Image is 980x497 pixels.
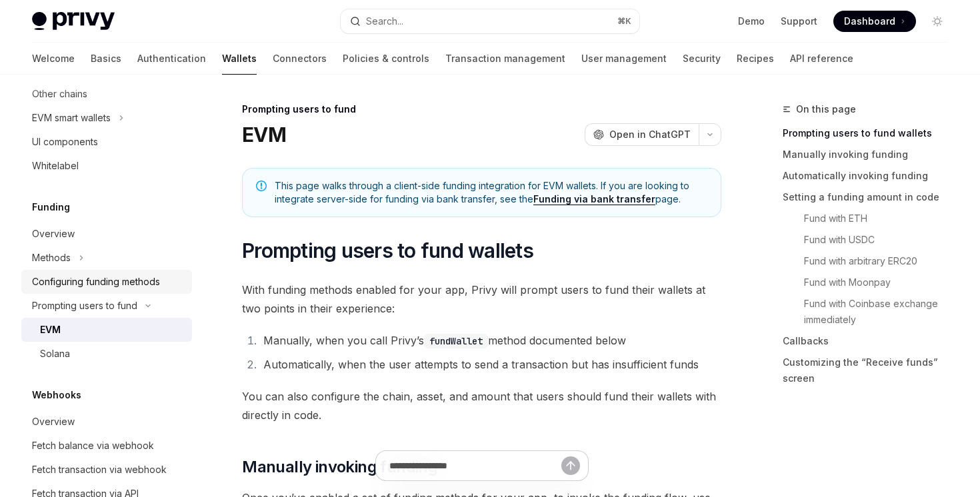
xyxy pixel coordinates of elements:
a: Welcome [32,43,75,75]
a: Prompting users to fund wallets [783,123,959,144]
a: Connectors [273,43,327,75]
div: Fetch balance via webhook [32,438,154,454]
a: Policies & controls [343,43,429,75]
a: Dashboard [833,11,916,32]
a: Fund with Coinbase exchange immediately [783,293,959,330]
a: Callbacks [783,330,959,352]
div: Solana [40,346,70,362]
code: fundWallet [424,334,488,348]
button: Open search [341,9,639,33]
img: light logo [32,12,115,31]
a: Wallets [222,43,257,75]
button: Toggle Methods section [21,246,192,270]
span: ⌘ K [617,16,631,27]
a: Automatically invoking funding [783,165,959,187]
li: Automatically, when the user attempts to send a transaction but has insufficient funds [259,355,721,374]
a: Support [781,15,817,28]
a: Solana [21,342,192,366]
div: UI components [32,134,98,150]
a: Customizing the “Receive funds” screen [783,352,959,389]
span: On this page [796,101,856,117]
a: Transaction management [445,43,565,75]
a: Fetch balance via webhook [21,434,192,458]
button: Toggle EVM smart wallets section [21,106,192,130]
div: Configuring funding methods [32,274,160,290]
button: Send message [561,456,580,475]
h5: Funding [32,199,70,215]
h5: Webhooks [32,387,81,403]
div: Prompting users to fund [242,103,721,116]
a: Recipes [737,43,774,75]
div: Methods [32,250,71,266]
div: Overview [32,414,75,430]
a: EVM [21,318,192,342]
a: Fund with ETH [783,208,959,229]
span: Open in ChatGPT [609,128,691,141]
a: Basics [91,43,121,75]
a: Fund with arbitrary ERC20 [783,250,959,272]
svg: Note [256,181,267,191]
a: Manually invoking funding [783,144,959,165]
li: Manually, when you call Privy’s method documented below [259,331,721,350]
div: EVM smart wallets [32,110,111,126]
a: Funding via bank transfer [533,193,655,205]
button: Toggle dark mode [927,11,948,32]
a: Fetch transaction via webhook [21,458,192,482]
a: Setting a funding amount in code [783,187,959,208]
a: Overview [21,410,192,434]
span: You can also configure the chain, asset, and amount that users should fund their wallets with dir... [242,387,721,424]
div: Prompting users to fund [32,298,137,314]
span: Dashboard [844,15,895,28]
h1: EVM [242,123,286,147]
a: API reference [790,43,853,75]
div: Overview [32,226,75,242]
a: Whitelabel [21,154,192,178]
a: Configuring funding methods [21,270,192,294]
a: Fund with Moonpay [783,272,959,293]
a: Demo [738,15,765,28]
span: This page walks through a client-side funding integration for EVM wallets. If you are looking to ... [275,179,707,206]
input: Ask a question... [389,451,561,480]
button: Toggle Prompting users to fund section [21,294,192,318]
span: Prompting users to fund wallets [242,239,533,262]
div: EVM [40,322,61,338]
a: User management [581,43,667,75]
a: Fund with USDC [783,229,959,250]
a: Security [683,43,721,75]
a: Overview [21,222,192,246]
div: Fetch transaction via webhook [32,462,167,478]
a: UI components [21,130,192,154]
div: Whitelabel [32,158,79,174]
button: Open in ChatGPT [585,123,699,146]
div: Search... [366,13,403,29]
span: With funding methods enabled for your app, Privy will prompt users to fund their wallets at two p... [242,280,721,318]
a: Authentication [137,43,206,75]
